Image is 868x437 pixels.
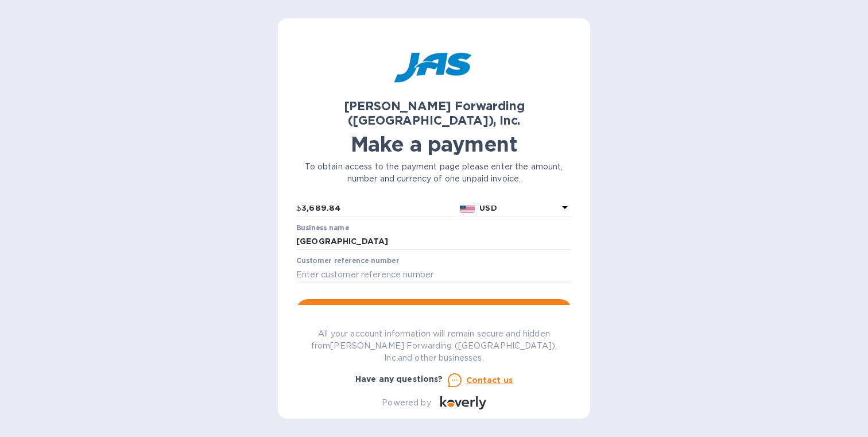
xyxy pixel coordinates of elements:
[296,132,572,156] h1: Make a payment
[296,266,572,283] input: Enter customer reference number
[296,328,572,364] p: All your account information will remain secure and hidden from [PERSON_NAME] Forwarding ([GEOGRA...
[296,233,572,250] input: Enter business name
[296,258,399,265] label: Customer reference number
[296,299,572,322] button: Go to payment page
[305,304,563,318] span: Go to payment page
[296,202,301,214] p: $
[355,374,443,384] b: Have any questions?
[460,204,475,212] img: USD
[479,203,497,212] b: USD
[301,200,455,217] input: 0.00
[344,99,525,127] b: [PERSON_NAME] Forwarding ([GEOGRAPHIC_DATA]), Inc.
[296,161,572,185] p: To obtain access to the payment page please enter the amount, number and currency of one unpaid i...
[466,376,513,385] u: Contact us
[296,225,349,231] label: Business name
[382,397,431,409] p: Powered by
